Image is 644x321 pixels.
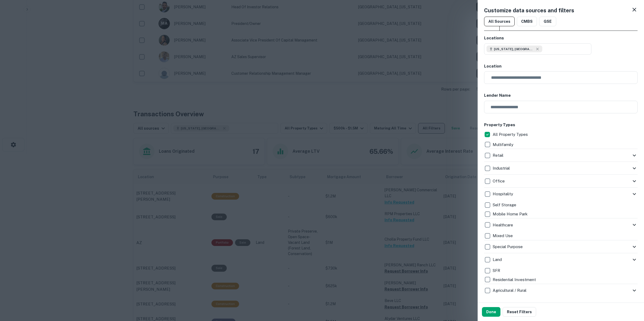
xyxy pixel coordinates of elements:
p: Mobile Home Park [493,211,529,217]
h6: Property Types [484,122,638,128]
div: Industrial [484,162,638,175]
button: Reset Filters [503,307,536,317]
h6: Lender Name [484,92,638,99]
p: Hospitality [493,191,514,197]
p: Healthcare [493,222,514,228]
div: Land [484,253,638,266]
div: Agricultural / Rural [484,284,638,297]
p: All Property Types [493,131,529,138]
p: Self Storage [493,202,517,208]
div: Special Purpose [484,240,638,253]
button: Done [482,307,500,317]
h6: Locations [484,35,638,41]
h5: Customize data sources and filters [484,6,574,14]
button: [US_STATE], [GEOGRAPHIC_DATA] [484,43,591,55]
div: Retail [484,149,638,162]
div: Healthcare [484,218,638,231]
p: Residential Investment [493,277,537,283]
button: CMBS [517,17,537,26]
button: All Sources [484,17,515,26]
p: Office [493,178,506,184]
p: Mixed Use [493,233,514,239]
p: Retail [493,152,504,159]
div: Office [484,175,638,188]
p: SFR [493,267,501,274]
p: Industrial [493,165,511,171]
h6: Location [484,63,638,69]
span: [US_STATE], [GEOGRAPHIC_DATA] [494,47,534,51]
p: Special Purpose [493,244,524,250]
p: Land [493,256,503,263]
button: GSE [539,17,556,26]
iframe: Chat Widget [617,278,644,304]
p: Multifamily [493,141,514,148]
p: Agricultural / Rural [493,287,528,294]
div: Hospitality [484,188,638,200]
